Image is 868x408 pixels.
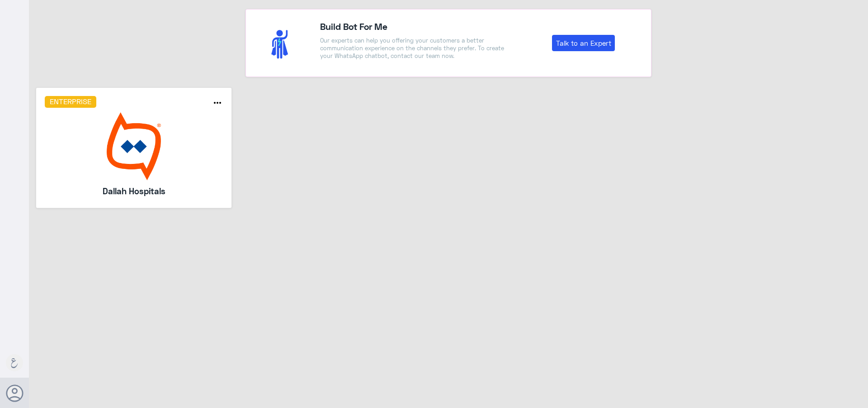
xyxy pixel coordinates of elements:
[45,112,223,180] img: bot image
[212,97,223,110] button: more_horiz
[45,96,97,108] h6: Enterprise
[320,19,509,33] h4: Build Bot For Me
[6,384,23,402] button: Avatar
[320,37,509,60] p: Our experts can help you offering your customers a better communication experience on the channel...
[212,97,223,108] i: more_horiz
[69,185,199,197] h5: Dallah Hospitals
[552,35,615,51] a: Talk to an Expert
